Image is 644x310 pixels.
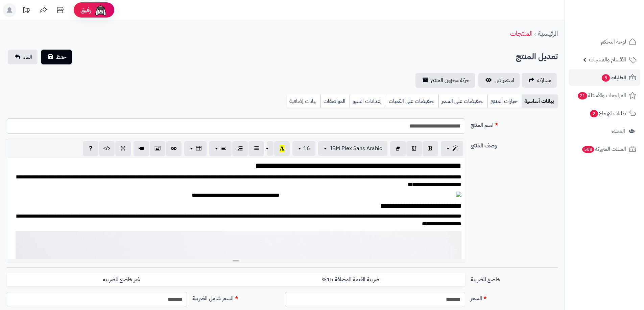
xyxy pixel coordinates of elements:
a: المنتجات [510,28,532,38]
a: المواصفات [320,94,350,108]
span: العملاء [612,126,625,136]
a: استعراض [478,73,520,88]
a: تحديثات المنصة [18,3,35,19]
a: المراجعات والأسئلة21 [569,87,640,104]
button: حفظ [41,50,72,64]
a: بيانات إضافية [287,94,320,108]
a: الرئيسية [538,28,558,38]
a: حركة مخزون المنتج [415,73,475,88]
button: IBM Plex Sans Arabic [318,141,387,156]
span: السلات المتروكة [581,144,626,154]
span: طلبات الإرجاع [589,109,626,118]
h2: تعديل المنتج [516,50,558,64]
a: إعدادات السيو [350,94,386,108]
label: ضريبة القيمة المضافة 15% [236,273,465,287]
span: الغاء [23,53,32,61]
label: وصف المنتج [468,139,560,150]
span: 2 [590,110,598,117]
span: رفيق [80,6,91,14]
span: لوحة التحكم [601,37,626,47]
a: الطلبات5 [569,69,640,86]
label: خاضع للضريبة [468,273,560,284]
span: الطلبات [601,73,626,82]
a: بيانات أساسية [522,94,558,108]
a: خيارات المنتج [487,94,522,108]
a: لوحة التحكم [569,34,640,50]
span: 21 [578,92,587,100]
label: غير خاضع للضريبه [7,273,236,287]
span: الأقسام والمنتجات [589,55,626,64]
label: اسم المنتج [468,118,560,129]
span: المراجعات والأسئلة [577,91,626,100]
a: السلات المتروكة508 [569,141,640,157]
button: 16 [292,141,315,156]
a: العملاء [569,123,640,139]
span: 508 [582,146,594,153]
span: استعراض [495,76,514,84]
label: السعر شامل الضريبة [190,292,282,303]
span: IBM Plex Sans Arabic [330,144,382,152]
img: ai-face.png [94,3,108,17]
a: طلبات الإرجاع2 [569,105,640,121]
span: 16 [303,144,310,152]
a: مشاركه [522,73,557,88]
span: حفظ [56,53,66,61]
span: حركة مخزون المنتج [431,76,470,84]
a: تخفيضات على الكميات [386,94,438,108]
label: السعر [468,292,560,303]
span: مشاركه [537,76,551,84]
span: 5 [602,74,610,82]
a: تخفيضات على السعر [438,94,487,108]
a: الغاء [8,50,38,64]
